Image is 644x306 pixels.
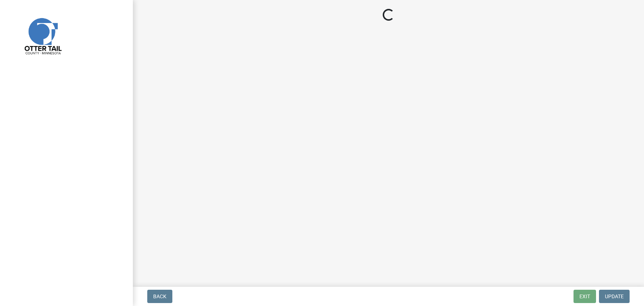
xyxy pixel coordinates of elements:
span: Update [605,293,624,299]
button: Exit [574,290,596,303]
img: Otter Tail County, Minnesota [15,8,70,63]
button: Update [599,290,630,303]
span: Back [153,293,166,299]
button: Back [147,290,172,303]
